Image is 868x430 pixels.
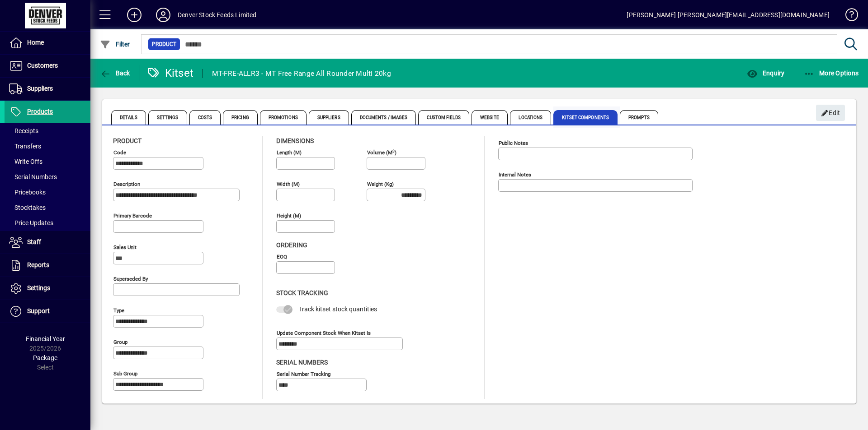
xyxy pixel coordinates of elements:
[9,219,53,227] span: Price Updates
[627,8,830,22] div: [PERSON_NAME] [PERSON_NAME][EMAIL_ADDRESS][DOMAIN_NAME]
[276,137,314,144] span: Dimensions
[5,277,90,300] a: Settings
[276,359,328,366] span: Serial Numbers
[98,36,132,52] button: Filter
[5,55,90,77] a: Customers
[120,7,149,23] button: Add
[277,181,300,187] mat-label: Width (m)
[113,244,137,250] mat-label: Sales unit
[260,110,307,125] span: Promotions
[804,69,859,77] span: More Options
[367,181,394,187] mat-label: Weight (Kg)
[5,32,90,54] a: Home
[745,65,787,81] button: Enquiry
[27,39,44,46] span: Home
[277,254,287,260] mat-label: EOQ
[277,213,301,219] mat-label: Height (m)
[821,106,840,120] span: Edit
[223,110,258,125] span: Pricing
[148,110,187,125] span: Settings
[277,329,371,336] mat-label: Update component stock when kitset is
[9,204,46,211] span: Stocktakes
[276,289,328,296] span: Stock Tracking
[472,110,508,125] span: Website
[9,143,41,150] span: Transfers
[5,78,90,100] a: Suppliers
[747,69,784,77] span: Enquiry
[510,110,551,125] span: Locations
[26,335,65,342] span: Financial Year
[113,213,152,219] mat-label: Primary barcode
[9,173,57,180] span: Serial Numbers
[351,110,416,125] span: Documents / Images
[499,140,528,146] mat-label: Public Notes
[816,105,845,121] button: Edit
[5,254,90,277] a: Reports
[27,108,53,115] span: Products
[839,2,857,31] a: Knowledge Base
[27,238,41,245] span: Staff
[98,65,132,81] button: Back
[418,110,469,125] span: Custom Fields
[113,181,140,187] mat-label: Description
[113,339,127,345] mat-label: Group
[27,307,50,314] span: Support
[5,231,90,254] a: Staff
[113,137,142,144] span: Product
[5,185,90,200] a: Pricebooks
[277,370,330,377] mat-label: Serial Number tracking
[113,370,137,377] mat-label: Sub group
[27,62,58,69] span: Customers
[802,65,861,81] button: More Options
[27,261,49,268] span: Reports
[5,215,90,231] a: Price Updates
[277,149,302,156] mat-label: Length (m)
[499,171,531,178] mat-label: Internal Notes
[113,276,148,282] mat-label: Superseded by
[309,110,349,125] span: Suppliers
[90,65,140,81] app-page-header-button: Back
[553,110,618,125] span: Kitset Components
[100,69,130,77] span: Back
[276,241,307,249] span: Ordering
[5,169,90,185] a: Serial Numbers
[5,123,90,139] a: Receipts
[299,305,377,313] span: Track kitset stock quantities
[367,149,396,156] mat-label: Volume (m )
[147,66,194,80] div: Kitset
[212,66,391,81] div: MT-FRE-ALLR3 - MT Free Range All Rounder Multi 20kg
[392,148,395,153] sup: 3
[33,354,57,361] span: Package
[111,110,146,125] span: Details
[9,158,42,165] span: Write Offs
[9,127,38,134] span: Receipts
[5,139,90,154] a: Transfers
[100,41,130,48] span: Filter
[189,110,221,125] span: Costs
[152,40,176,49] span: Product
[5,300,90,323] a: Support
[5,154,90,169] a: Write Offs
[113,149,126,156] mat-label: Code
[27,85,53,92] span: Suppliers
[149,7,178,23] button: Profile
[9,189,46,196] span: Pricebooks
[113,307,124,314] mat-label: Type
[178,8,257,22] div: Denver Stock Feeds Limited
[620,110,658,125] span: Prompts
[27,284,50,291] span: Settings
[5,200,90,215] a: Stocktakes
